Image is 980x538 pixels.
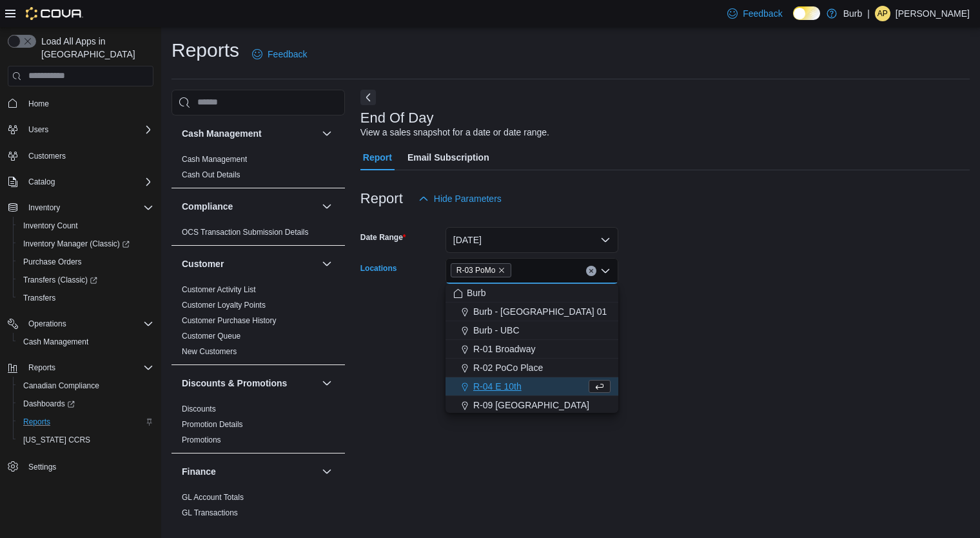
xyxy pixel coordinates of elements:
span: Customer Loyalty Points [182,300,266,310]
span: Burb [467,286,486,299]
div: Choose from the following options [446,284,618,471]
span: Report [363,144,392,170]
h3: Report [360,191,403,206]
button: Compliance [182,200,317,213]
a: Cash Out Details [182,170,240,179]
button: Cash Management [182,127,317,140]
a: Promotion Details [182,420,243,429]
button: Customers [3,146,159,165]
span: Customer Purchase History [182,315,277,326]
button: Catalog [23,174,60,190]
span: GL Account Totals [182,492,244,503]
button: Users [23,122,54,137]
span: Load All Apps in [GEOGRAPHIC_DATA] [36,35,153,61]
button: Burb - UBC [446,321,618,340]
span: Home [28,99,49,109]
span: Inventory Manager (Classic) [18,236,153,252]
span: Catalog [28,177,55,187]
div: Finance [171,490,345,526]
span: Hide Parameters [434,192,502,205]
a: Customers [23,148,71,164]
a: OCS Transaction Submission Details [182,228,309,237]
a: Feedback [247,41,312,67]
span: Feedback [743,7,782,20]
p: [PERSON_NAME] [896,6,970,21]
a: Reports [18,414,55,430]
span: Cash Out Details [182,170,240,180]
span: Transfers [18,290,153,306]
a: Dashboards [13,395,159,413]
span: Promotion Details [182,419,243,430]
span: Settings [23,458,153,474]
button: Remove R-03 PoMo from selection in this group [498,266,505,274]
a: GL Transactions [182,508,238,517]
button: Hide Parameters [413,186,507,212]
span: Operations [23,316,153,332]
a: Inventory Count [18,218,83,234]
span: Promotions [182,435,221,445]
span: Inventory [28,203,60,213]
button: R-09 [GEOGRAPHIC_DATA] [446,396,618,415]
h3: Compliance [182,200,233,213]
a: Dashboards [18,396,80,412]
button: Customer [182,257,317,270]
button: Transfers [13,289,159,307]
span: Operations [28,319,66,329]
a: [US_STATE] CCRS [18,432,95,448]
span: R-03 PoMo [451,263,512,277]
span: New Customers [182,346,237,357]
h3: Finance [182,465,216,478]
button: Compliance [319,199,335,214]
button: Finance [319,464,335,479]
span: Feedback [268,48,307,61]
a: Inventory Manager (Classic) [18,236,135,252]
a: Canadian Compliance [18,378,104,394]
button: Customer [319,256,335,272]
button: Catalog [3,173,159,191]
a: Settings [23,459,61,475]
a: Transfers [18,290,61,306]
span: Customers [28,151,66,161]
button: Cash Management [13,333,159,351]
button: Reports [13,413,159,431]
span: GL Transactions [182,508,238,518]
span: Reports [28,363,55,373]
label: Date Range [360,232,406,243]
span: Cash Management [23,337,88,347]
span: Washington CCRS [18,432,153,448]
a: Cash Management [182,155,247,164]
div: Amanda Payette [875,6,890,21]
a: Promotions [182,435,221,444]
span: Burb - UBC [473,324,520,337]
h3: Customer [182,257,224,270]
button: Home [3,94,159,113]
span: Canadian Compliance [18,378,153,394]
a: Customer Purchase History [182,316,277,325]
a: Cash Management [18,334,93,350]
span: Inventory Count [18,218,153,234]
a: Feedback [722,1,787,26]
span: Inventory Manager (Classic) [23,239,130,249]
span: Purchase Orders [23,257,82,267]
span: AP [877,6,888,21]
button: [US_STATE] CCRS [13,431,159,449]
button: R-01 Broadway [446,340,618,359]
span: Purchase Orders [18,254,153,270]
span: Dashboards [18,396,153,412]
span: R-02 PoCo Place [473,361,543,374]
span: Transfers (Classic) [18,272,153,288]
button: Cash Management [319,126,335,141]
span: Settings [28,462,56,472]
span: Email Subscription [407,144,489,170]
button: Finance [182,465,317,478]
a: Inventory Manager (Classic) [13,235,159,253]
span: Inventory Count [23,221,78,231]
button: Close list of options [600,266,611,276]
label: Locations [360,263,397,274]
div: View a sales snapshot for a date or date range. [360,126,549,139]
a: Transfers (Classic) [13,271,159,289]
button: Canadian Compliance [13,377,159,395]
a: GL Account Totals [182,493,244,502]
span: R-04 E 10th [473,380,522,393]
img: Cova [26,7,83,20]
